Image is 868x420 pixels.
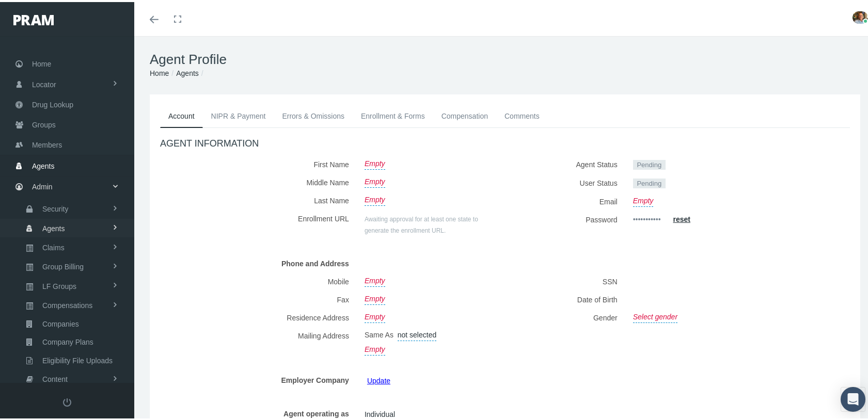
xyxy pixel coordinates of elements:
label: Enrollment URL [160,207,357,237]
label: Residence Address [160,306,357,325]
span: Pending [633,158,666,168]
label: Last Name [160,189,357,207]
a: Home [150,67,169,75]
a: Empty [365,189,385,204]
span: Group Billing [42,256,84,273]
span: LF Groups [42,276,76,293]
label: First Name [160,153,357,171]
a: Empty [365,153,385,168]
span: Security [42,198,69,216]
span: Home [32,52,51,72]
a: Empty [365,288,385,303]
span: Locator [32,73,56,92]
span: Drug Lookup [32,93,73,112]
span: Pending [633,176,666,187]
span: Admin [32,175,53,195]
div: Open Intercom Messenger [841,385,865,410]
a: Empty [365,270,385,285]
label: Password [513,208,625,227]
h1: Agent Profile [150,50,860,66]
label: Fax [160,288,357,306]
a: reset [673,213,690,221]
label: Mailing Address [160,325,357,353]
label: Date of Birth [513,288,625,306]
a: Compensation [433,103,496,125]
span: Content [42,368,68,386]
h4: AGENT INFORMATION [160,136,850,148]
label: User Status [513,172,625,190]
a: Select gender [633,306,677,321]
a: Update [367,375,390,383]
span: Agents [42,218,65,235]
a: ••••••••••• [633,208,661,227]
a: not selected [398,325,437,339]
span: Compensations [42,295,92,312]
a: Errors & Omissions [274,103,353,125]
a: Account [160,103,203,126]
a: Empty [365,171,385,186]
a: Agents [176,67,199,75]
label: Agent Status [513,153,625,172]
span: Companies [42,313,79,331]
label: Employer Company [160,369,357,387]
label: Mobile [160,270,357,288]
img: S_Profile_Picture_15241.jpg [853,9,868,22]
label: SSN [513,270,625,288]
span: Agents [32,154,55,174]
a: Comments [496,103,548,125]
label: Phone and Address [160,252,357,270]
span: Company Plans [42,331,93,349]
span: Eligibility File Uploads [42,350,113,367]
a: Empty [365,306,385,321]
a: Empty [365,339,385,353]
img: PRAM_20_x_78.png [13,13,54,23]
label: Email [513,190,625,208]
span: Individual [365,405,395,420]
label: Gender [513,306,625,325]
span: Same As [365,329,393,337]
span: Members [32,133,62,153]
span: Claims [42,237,65,254]
a: Empty [633,190,654,205]
label: Middle Name [160,171,357,189]
a: NIPR & Payment [203,103,274,125]
span: Groups [32,113,56,133]
span: Awaiting approval for at least one state to generate the enrollment URL. [365,214,478,232]
a: Enrollment & Forms [353,103,433,125]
